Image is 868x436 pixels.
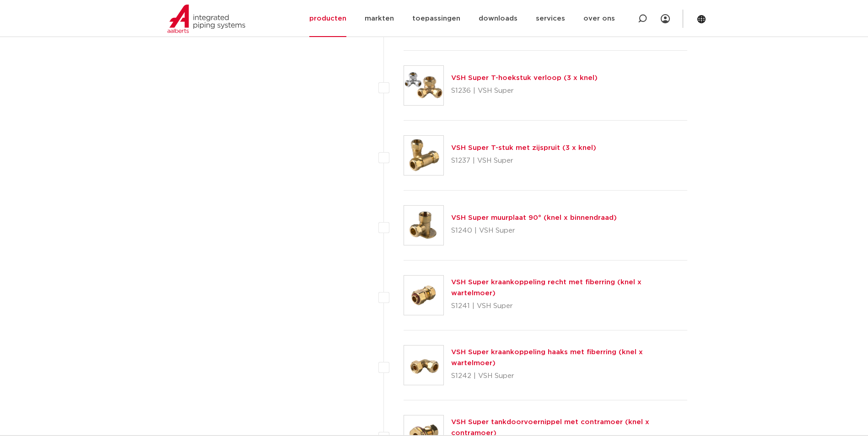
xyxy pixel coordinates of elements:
p: S1241 | VSH Super [451,299,688,314]
img: Thumbnail for VSH Super kraankoppeling recht met fiberring (knel x wartelmoer) [404,276,443,315]
img: Thumbnail for VSH Super T-stuk met zijspruit (3 x knel) [404,136,443,175]
img: Thumbnail for VSH Super T-hoekstuk verloop (3 x knel) [404,66,443,105]
img: Thumbnail for VSH Super kraankoppeling haaks met fiberring (knel x wartelmoer) [404,346,443,385]
p: S1242 | VSH Super [451,369,688,383]
a: VSH Super muurplaat 90° (knel x binnendraad) [451,214,617,221]
p: S1236 | VSH Super [451,84,598,98]
p: S1237 | VSH Super [451,154,596,168]
a: VSH Super kraankoppeling recht met fiberring (knel x wartelmoer) [451,279,642,297]
a: VSH Super T-stuk met zijspruit (3 x knel) [451,144,596,151]
img: Thumbnail for VSH Super muurplaat 90° (knel x binnendraad) [404,206,443,245]
p: S1240 | VSH Super [451,223,617,238]
a: VSH Super kraankoppeling haaks met fiberring (knel x wartelmoer) [451,349,643,367]
a: VSH Super T-hoekstuk verloop (3 x knel) [451,74,598,81]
